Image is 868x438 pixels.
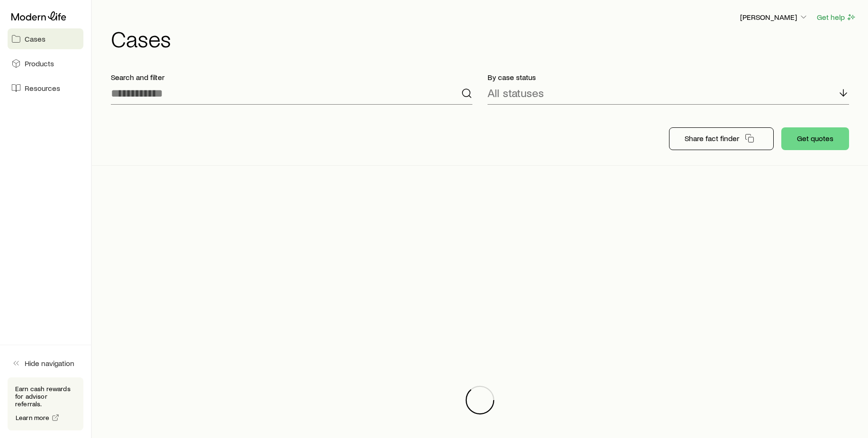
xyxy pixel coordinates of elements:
[111,72,472,82] p: Search and filter
[8,53,83,74] a: Products
[15,385,76,408] p: Earn cash rewards for advisor referrals.
[25,59,54,68] span: Products
[111,27,857,50] h1: Cases
[816,12,857,23] button: Get help
[781,127,849,150] button: Get quotes
[740,12,809,23] button: [PERSON_NAME]
[25,358,74,368] span: Hide navigation
[8,353,83,374] button: Hide navigation
[25,34,45,44] span: Cases
[740,12,808,22] p: [PERSON_NAME]
[488,72,849,82] p: By case status
[685,134,739,143] p: Share fact finder
[16,414,50,421] span: Learn more
[8,377,83,430] div: Earn cash rewards for advisor referrals.Learn more
[8,78,83,98] a: Resources
[8,28,83,49] a: Cases
[669,127,774,150] button: Share fact finder
[25,83,60,93] span: Resources
[488,86,544,99] p: All statuses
